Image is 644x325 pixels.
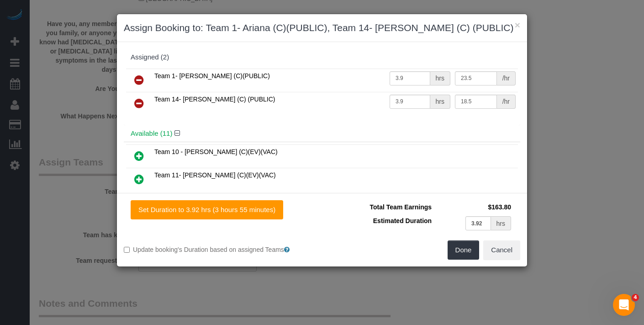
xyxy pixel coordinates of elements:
[491,216,511,230] div: hrs
[131,130,513,138] h4: Available (11)
[329,200,434,214] td: Total Team Earnings
[613,294,635,316] iframe: Intercom live chat
[154,96,275,103] span: Team 14- [PERSON_NAME] (C) (PUBLIC)
[124,21,520,35] h3: Assign Booking to: Team 1- Ariana (C)(PUBLIC), Team 14- [PERSON_NAME] (C) (PUBLIC)
[434,200,513,214] td: $163.80
[448,240,480,260] button: Done
[483,240,520,260] button: Cancel
[430,95,450,109] div: hrs
[124,245,315,254] label: Update booking's Duration based on assigned Teams
[497,95,516,109] div: /hr
[131,200,283,219] button: Set Duration to 3.92 hrs (3 hours 55 minutes)
[373,217,432,224] span: Estimated Duration
[131,53,513,61] div: Assigned (2)
[154,171,276,179] span: Team 11- [PERSON_NAME] (C)(EV)(VAC)
[154,148,278,155] span: Team 10 - [PERSON_NAME] (C)(EV)(VAC)
[515,20,520,30] button: ×
[632,294,639,301] span: 4
[430,71,450,85] div: hrs
[124,247,130,253] input: Update booking's Duration based on assigned Teams
[497,71,516,85] div: /hr
[154,72,270,80] span: Team 1- [PERSON_NAME] (C)(PUBLIC)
